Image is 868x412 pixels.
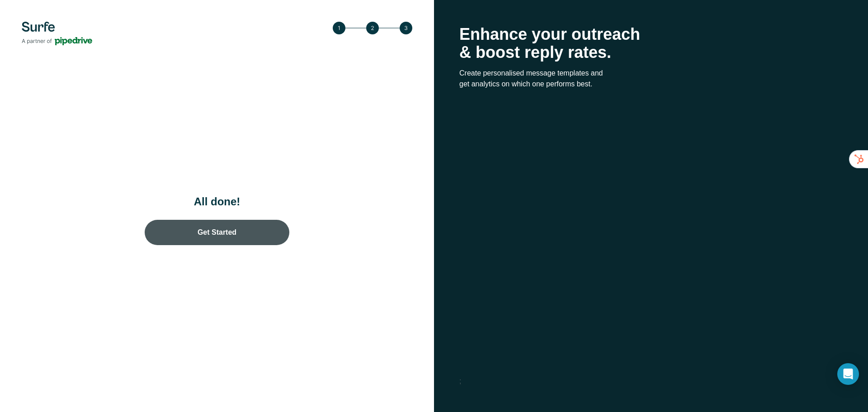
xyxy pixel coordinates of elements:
iframe: YouTube video player [506,145,796,321]
div: Open Intercom Messenger [837,363,859,385]
p: & boost reply rates. [459,43,843,62]
h1: All done! [127,194,307,209]
img: Step 3 [333,22,412,34]
a: Get Started [145,220,289,245]
p: Create personalised message templates and [459,68,843,79]
img: Surfe's logo [22,22,92,45]
p: Enhance your outreach [459,25,843,43]
p: get analytics on which one performs best. [459,79,843,90]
